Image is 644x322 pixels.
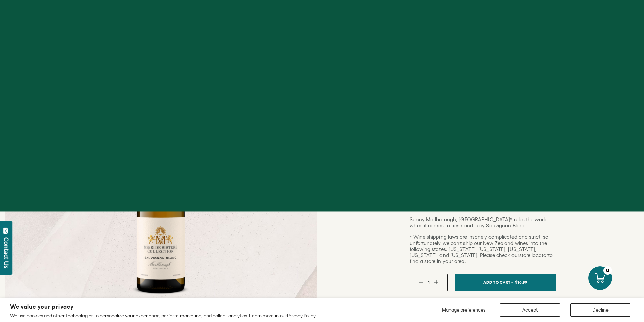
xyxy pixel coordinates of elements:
button: Accept [500,303,560,317]
p: Sunny Marlborough, [GEOGRAPHIC_DATA]* rules the world when it comes to fresh and juicy Sauvignon ... [410,216,556,229]
a: Privacy Policy. [287,313,316,318]
li: Members enjoy 10% off or more. or to unlock savings. [410,295,556,306]
button: Decline [570,303,630,317]
span: $16.99 [515,277,528,287]
h2: We value your privacy [10,304,316,310]
p: * Wine shipping laws are insanely complicated and strict, so unfortunately we can’t ship our New ... [410,234,556,264]
span: 1 [428,280,430,284]
div: 0 [603,266,612,275]
a: store locator [519,252,548,258]
button: Add To Cart - $16.99 [455,274,556,291]
p: We use cookies and other technologies to personalize your experience, perform marketing, and coll... [10,313,316,319]
button: Manage preferences [438,303,490,317]
span: Add To Cart - [483,277,513,287]
span: Manage preferences [442,307,485,313]
div: Contact Us [3,237,10,268]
